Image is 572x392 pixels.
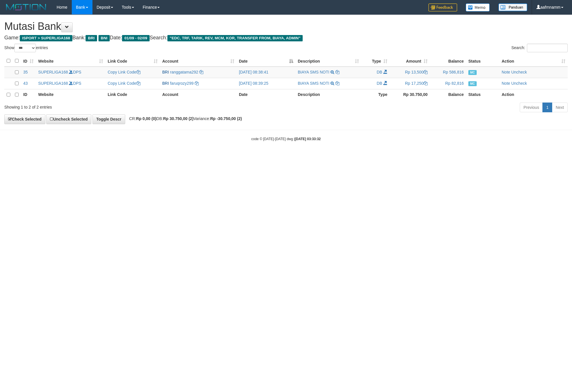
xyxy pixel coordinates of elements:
th: Type [361,89,390,100]
a: Copy Rp 17,250 to clipboard [424,81,428,86]
img: Button%20Memo.svg [466,3,490,11]
th: Amount: activate to sort column ascending [390,55,430,67]
th: Rp 30.750,00 [390,89,430,100]
th: Description [295,89,361,100]
h4: Game: Bank: Date: Search: [4,35,568,41]
a: Note [502,81,510,86]
td: DPS [36,78,105,89]
a: Copy ranggatama292 to clipboard [199,70,203,74]
span: 01/09 - 02/09 [122,35,150,41]
td: DPS [36,67,105,78]
td: Rp 82,816 [430,78,466,89]
th: Type: activate to sort column ascending [361,55,390,67]
img: panduan.png [498,3,527,11]
label: Show entries [4,44,48,52]
th: ID: activate to sort column ascending [21,55,36,67]
th: Website: activate to sort column ascending [36,55,105,67]
label: Search: [511,44,568,52]
th: Balance [430,55,466,67]
img: Feedback.jpg [428,3,457,11]
a: SUPERLIGA168 [38,81,68,86]
a: SUPERLIGA168 [38,70,68,74]
th: Link Code [105,89,160,100]
span: "EDC, TRF, TARIK, REV, MCM, KOR, TRANSFER FROM, BIAYA, ADMIN" [167,35,303,41]
th: Status [466,55,499,67]
th: Account: activate to sort column ascending [160,55,237,67]
th: Website [36,89,105,100]
a: Check Selected [4,114,45,124]
a: Next [552,103,568,112]
span: 35 [23,70,28,74]
th: ID [21,89,36,100]
td: [DATE] 08:38:41 [237,67,295,78]
select: Showentries [14,44,36,52]
td: Rp 586,816 [430,67,466,78]
span: BRI [162,81,169,86]
span: 43 [23,81,28,86]
a: Note [502,70,510,74]
a: Uncheck Selected [46,114,91,124]
a: Toggle Descr [92,114,125,124]
strong: Rp 30.750,00 (2) [163,116,194,121]
small: code © [DATE]-[DATE] dwg | [251,137,321,141]
th: Link Code: activate to sort column ascending [105,55,160,67]
td: [DATE] 08:39:25 [237,78,295,89]
a: Copy BIAYA SMS NOTI to clipboard [335,81,339,86]
th: Date [237,89,295,100]
span: DB [377,81,382,86]
strong: Rp -30.750,00 (2) [210,116,242,121]
th: Description: activate to sort column ascending [295,55,361,67]
a: BIAYA SMS NOTI [298,81,329,86]
a: Uncheck [511,81,527,86]
a: Copy BIAYA SMS NOTI to clipboard [335,70,339,74]
a: Copy Link Code [108,81,140,86]
strong: Rp 0,00 (0) [136,116,156,121]
span: CR: DB: Variance: [126,116,242,121]
input: Search: [527,44,568,52]
a: ranggatama292 [170,70,198,74]
th: Action: activate to sort column ascending [499,55,568,67]
span: BNI [98,35,110,41]
a: faruqrozy299 [170,81,194,86]
th: Balance [430,89,466,100]
th: Status [466,89,499,100]
a: BIAYA SMS NOTI [298,70,329,74]
a: Uncheck [511,70,527,74]
h1: Mutasi Bank [4,21,568,32]
div: Showing 1 to 2 of 2 entries [4,102,234,110]
td: Rp 13,500 [390,67,430,78]
th: Account [160,89,237,100]
th: Action [499,89,568,100]
strong: [DATE] 03:33:32 [295,137,321,141]
span: ISPORT > SUPERLIGA168 [20,35,72,41]
a: Copy faruqrozy299 to clipboard [195,81,199,86]
a: 1 [542,103,552,112]
td: Rp 17,250 [390,78,430,89]
span: BRI [162,70,169,74]
span: DB [377,70,382,74]
a: Copy Link Code [108,70,140,74]
a: Previous [520,103,543,112]
a: Copy Rp 13,500 to clipboard [424,70,428,74]
th: Date: activate to sort column descending [237,55,295,67]
span: Manually Checked by: aafMelona [468,70,477,75]
span: BRI [86,35,97,41]
span: Manually Checked by: aafMelona [468,81,477,86]
img: MOTION_logo.png [4,3,48,11]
